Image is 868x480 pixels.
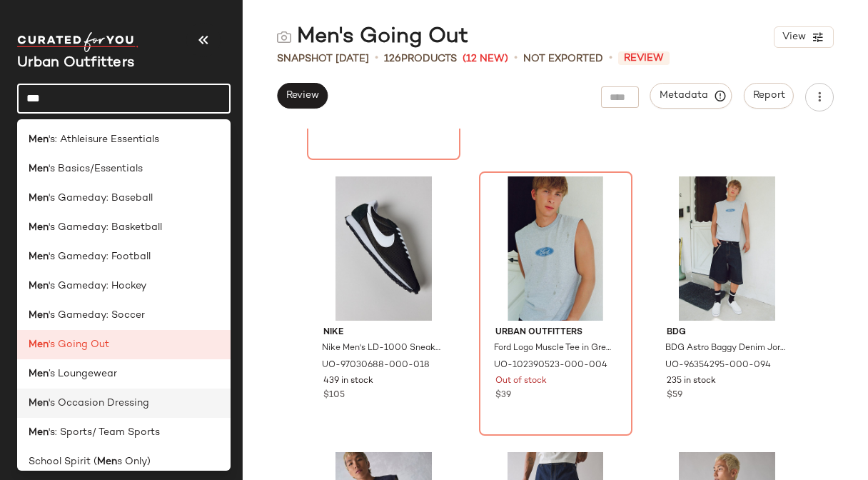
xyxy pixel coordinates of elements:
span: 235 in stock [667,375,716,388]
span: View [782,31,806,43]
span: 's Gameday: Football [49,249,151,264]
button: View [774,26,834,48]
span: 's Basics/Essentials [49,161,143,176]
button: Report [744,83,794,109]
span: Snapshot [DATE] [277,51,369,66]
span: Ford Logo Muscle Tee in Grey, Men's at Urban Outfitters [494,342,615,355]
span: Urban Outfitters [495,326,616,339]
b: Men [29,220,49,235]
b: Men [29,279,49,294]
span: 's Gameday: Basketball [49,220,162,235]
span: • [609,50,612,67]
img: 97030688_018_b [312,176,455,321]
span: Nike [323,326,444,339]
span: Metadata [659,89,724,102]
button: Metadata [650,83,732,109]
span: 's: Athleisure Essentials [49,132,159,147]
img: cfy_white_logo.C9jOOHJF.svg [17,32,138,52]
span: 's Occasion Dressing [49,396,149,411]
span: UO-96354295-000-094 [665,359,771,372]
b: Men [97,454,117,469]
span: • [375,50,378,67]
span: UO-97030688-000-018 [322,359,430,372]
b: Men [29,161,49,176]
span: 439 in stock [323,375,373,388]
span: • [514,50,518,67]
span: Out of stock [495,375,547,388]
span: (12 New) [463,51,508,66]
b: Men [29,396,49,411]
span: School Spirit ( [29,454,97,469]
span: BDG [667,326,787,339]
span: $39 [495,389,511,402]
button: Review [277,83,328,109]
span: BDG Astro Baggy Denim Jort in Rinse Indigo, Men's at Urban Outfitters [665,342,786,355]
span: Not Exported [523,51,603,66]
span: 's: Sports/ Team Sports [49,425,160,440]
span: Review [618,51,670,65]
span: 126 [384,54,401,64]
img: 102390523_004_b [484,176,627,321]
span: $105 [323,389,345,402]
b: Men [29,132,49,147]
span: $59 [667,389,682,402]
span: UO-102390523-000-004 [494,359,607,372]
span: Current Company Name [17,56,134,71]
b: Men [29,337,49,352]
b: Men [29,366,49,381]
span: 's Gameday: Baseball [49,191,153,206]
b: Men [29,308,49,323]
span: ’s Loungewear [49,366,117,381]
span: 's Gameday: Hockey [49,279,146,294]
span: s Only) [117,454,151,469]
span: 's Gameday: Soccer [49,308,145,323]
span: 's Going Out [49,337,109,352]
img: 96354295_094_b [655,176,799,321]
b: Men [29,249,49,264]
span: Review [286,90,319,101]
div: Products [384,51,457,66]
img: svg%3e [277,30,291,44]
b: Men [29,191,49,206]
span: Report [752,90,785,101]
span: Nike Men's LD-1000 Sneaker in Black/White, Men's at Urban Outfitters [322,342,443,355]
div: Men's Going Out [277,23,468,51]
b: Men [29,425,49,440]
